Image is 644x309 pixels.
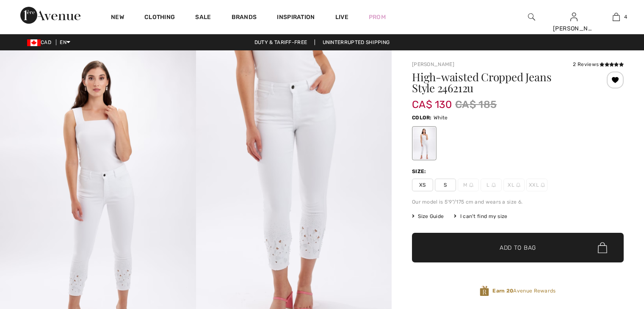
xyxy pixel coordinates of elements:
div: White [413,127,435,159]
a: Prom [369,13,386,22]
img: search the website [528,12,535,22]
div: Our model is 5'9"/175 cm and wears a size 6. [412,198,624,206]
a: New [111,14,124,22]
span: L [481,179,502,191]
div: I can't find my size [454,212,507,220]
span: CAD [27,39,55,45]
img: Bag.svg [598,242,607,253]
span: Color: [412,115,432,121]
span: CA$ 185 [455,97,497,112]
a: Brands [232,14,257,22]
span: M [458,179,479,191]
span: CA$ 130 [412,90,452,110]
span: XXL [526,179,547,191]
h1: High-waisted Cropped Jeans Style 246212u [412,72,589,94]
span: 4 [624,13,627,21]
button: Add to Bag [412,233,624,262]
a: Clothing [144,14,175,22]
div: [PERSON_NAME] [553,24,594,33]
span: XS [412,179,433,191]
a: Sign In [570,13,578,21]
span: Add to Bag [500,243,536,252]
img: ring-m.svg [492,183,496,187]
div: Size: [412,168,428,175]
a: [PERSON_NAME] [412,61,454,67]
strong: Earn 20 [492,288,513,294]
img: My Info [570,12,578,22]
span: S [435,179,456,191]
img: My Bag [613,12,620,22]
span: Avenue Rewards [492,287,556,295]
span: White [434,115,448,121]
a: Sale [195,14,211,22]
span: XL [503,179,525,191]
img: 1ère Avenue [20,7,80,24]
div: 2 Reviews [573,61,624,68]
span: EN [60,39,70,45]
img: ring-m.svg [469,183,473,187]
span: Size Guide [412,212,444,220]
span: Inspiration [277,14,315,22]
img: Avenue Rewards [480,285,489,297]
a: 4 [595,12,637,22]
img: ring-m.svg [541,183,545,187]
img: Canadian Dollar [27,39,41,46]
a: Live [335,13,348,22]
img: ring-m.svg [516,183,520,187]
